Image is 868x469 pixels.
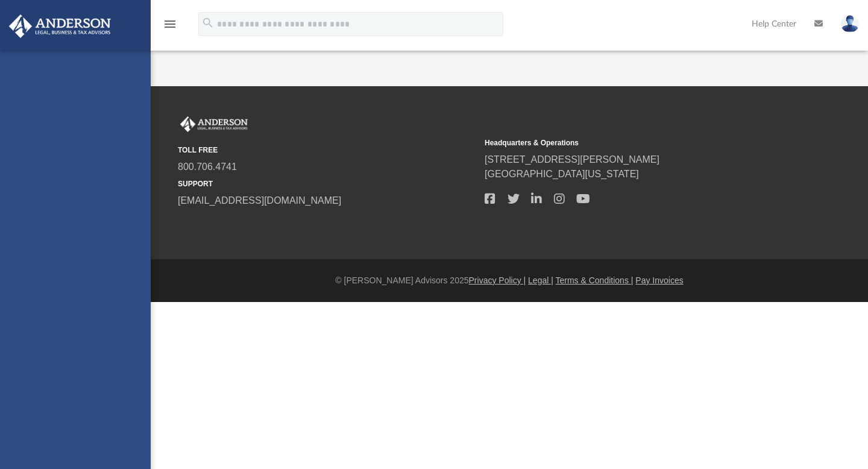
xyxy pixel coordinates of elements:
[485,137,783,148] small: Headquarters & Operations
[841,15,859,33] img: User Pic
[178,178,476,189] small: SUPPORT
[178,195,341,206] a: [EMAIL_ADDRESS][DOMAIN_NAME]
[178,116,250,132] img: Anderson Advisors Platinum Portal
[556,275,634,285] a: Terms & Conditions |
[201,16,215,30] i: search
[151,274,868,287] div: © [PERSON_NAME] Advisors 2025
[5,14,115,38] img: Anderson Advisors Platinum Portal
[163,17,177,31] i: menu
[485,154,659,165] a: [STREET_ADDRESS][PERSON_NAME]
[469,275,526,285] a: Privacy Policy |
[485,169,639,179] a: [GEOGRAPHIC_DATA][US_STATE]
[635,275,683,285] a: Pay Invoices
[178,145,476,156] small: TOLL FREE
[528,275,553,285] a: Legal |
[178,162,237,172] a: 800.706.4741
[163,23,177,31] a: menu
